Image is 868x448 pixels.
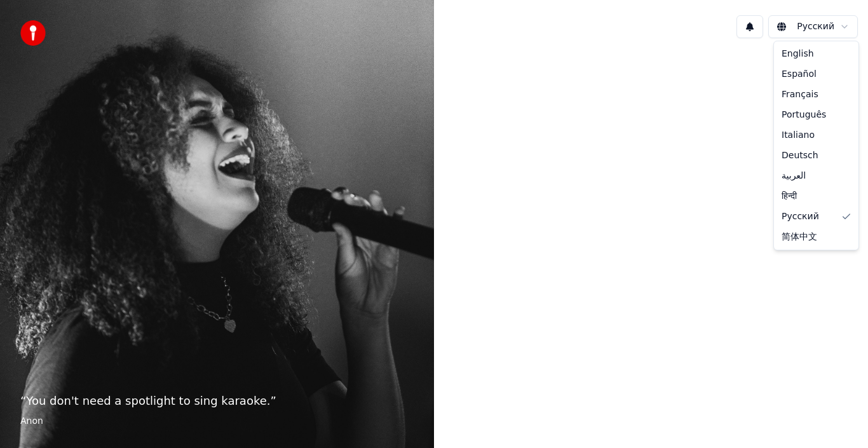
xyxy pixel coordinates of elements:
[782,149,818,162] span: Deutsch
[782,210,819,223] span: Русский
[782,68,817,81] span: Español
[782,88,818,101] span: Français
[782,109,826,121] span: Português
[782,231,817,243] span: 简体中文
[782,129,815,142] span: Italiano
[782,190,797,203] span: हिन्दी
[782,48,814,60] span: English
[782,170,806,182] span: العربية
